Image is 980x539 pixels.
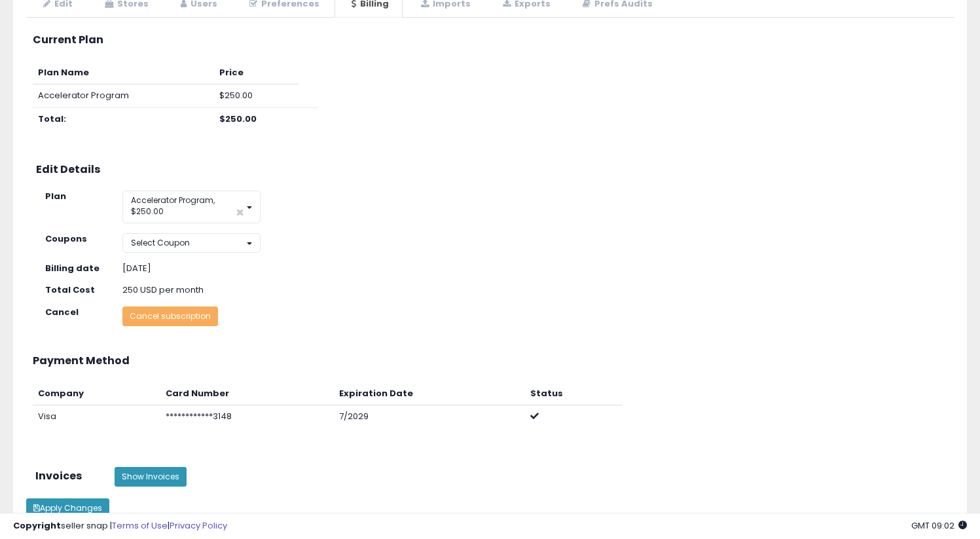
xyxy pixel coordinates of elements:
strong: Billing date [45,262,100,274]
a: Privacy Policy [170,519,227,532]
td: $250.00 [214,84,299,108]
h3: Invoices [35,470,95,482]
button: Select Coupon [122,233,261,252]
th: Status [525,382,623,405]
th: Price [214,62,299,84]
div: seller snap | | [13,520,227,532]
span: Select Coupon [131,237,190,248]
th: Plan Name [33,62,214,84]
th: Expiration Date [334,382,525,405]
h3: Payment Method [33,355,947,367]
button: Show Invoices [115,467,187,487]
b: $250.00 [219,113,257,125]
strong: Cancel [45,306,79,318]
h3: Edit Details [36,164,944,176]
td: 7/2029 [334,405,525,428]
a: Terms of Use [112,519,168,532]
span: Accelerator Program, $250.00 [131,195,215,217]
th: Company [33,382,160,405]
div: 250 USD per month [113,284,344,297]
strong: Total Cost [45,284,95,296]
strong: Plan [45,190,66,202]
td: Accelerator Program [33,84,214,108]
strong: Copyright [13,519,61,532]
button: Cancel subscription [122,307,218,326]
strong: Coupons [45,232,87,245]
span: 2025-10-12 09:02 GMT [911,519,967,532]
h3: Current Plan [33,34,947,46]
th: Card Number [160,382,334,405]
button: Accelerator Program, $250.00 × [122,191,261,223]
b: Total: [38,113,66,125]
td: Visa [33,405,160,428]
span: × [236,206,244,219]
button: Apply Changes [26,498,109,518]
div: [DATE] [122,263,335,275]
